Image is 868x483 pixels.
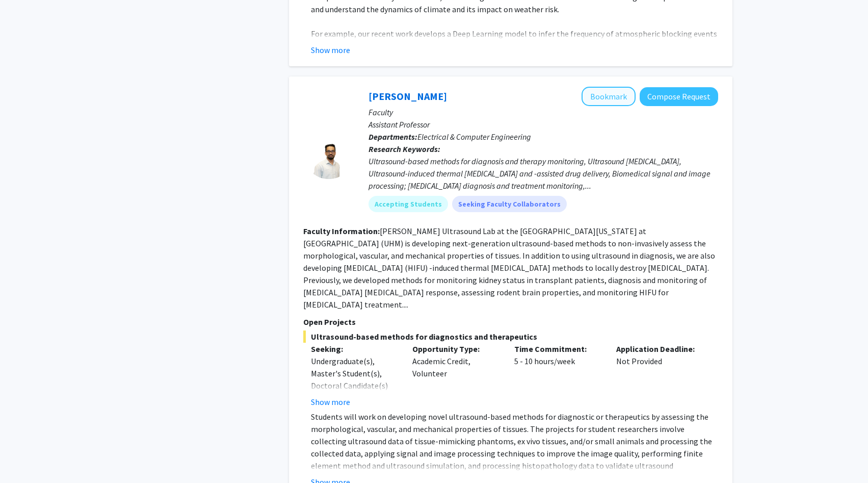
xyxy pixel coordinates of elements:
[412,343,499,355] p: Opportunity Type:
[311,355,398,441] div: Undergraduate(s), Master's Student(s), Doctoral Candidate(s) (PhD, MD, DMD, PharmD, etc.), Medica...
[369,118,718,131] p: Assistant Professor
[311,396,350,408] button: Show more
[452,196,567,212] mat-chip: Seeking Faculty Collaborators
[369,90,447,103] a: [PERSON_NAME]
[582,87,636,106] button: Add Murad Hossain to Bookmarks
[369,155,718,192] div: Ultrasound-based methods for diagnosis and therapy monitoring, Ultrasound [MEDICAL_DATA], Ultraso...
[303,316,718,328] p: Open Projects
[311,28,718,64] p: For example, our recent work develops a Deep Learning model to infer the frequency of atmospheric...
[303,331,718,343] span: Ultrasound-based methods for diagnostics and therapeutics
[369,144,440,154] b: Research Keywords:
[303,226,380,236] b: Faculty Information:
[609,343,711,408] div: Not Provided
[640,87,718,106] button: Compose Request to Murad Hossain
[514,343,601,355] p: Time Commitment:
[507,343,609,408] div: 5 - 10 hours/week
[405,343,507,408] div: Academic Credit, Volunteer
[616,343,703,355] p: Application Deadline:
[369,132,417,142] b: Departments:
[417,132,531,142] span: Electrical & Computer Engineering
[369,196,448,212] mat-chip: Accepting Students
[311,343,398,355] p: Seeking:
[303,226,715,310] fg-read-more: [PERSON_NAME] Ultrasound Lab at the [GEOGRAPHIC_DATA][US_STATE] at [GEOGRAPHIC_DATA] (UHM) is dev...
[369,106,718,118] p: Faculty
[8,437,43,475] iframe: Chat
[311,44,350,56] button: Show more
